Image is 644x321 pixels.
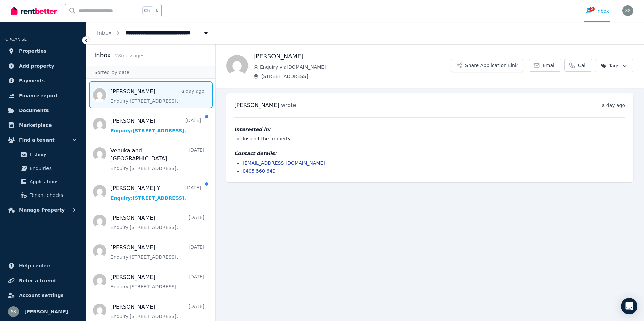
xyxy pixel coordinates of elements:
[8,188,78,202] a: Tenant checks
[97,30,112,36] a: Inbox
[115,53,144,58] span: 28 message s
[621,298,637,314] div: Open Intercom Messenger
[19,47,47,55] span: Properties
[451,59,523,72] button: Share Application Link
[5,118,80,132] a: Marketplace
[5,37,27,42] span: ORGANISE
[253,51,451,61] h1: [PERSON_NAME]
[110,184,201,201] a: [PERSON_NAME] Y[DATE]Enquiry:[STREET_ADDRESS].
[30,151,75,159] span: Listings
[19,262,50,270] span: Help centre
[5,44,80,58] a: Properties
[260,64,451,70] span: Enquiry via [DOMAIN_NAME]
[8,148,78,162] a: Listings
[5,259,80,273] a: Help centre
[601,62,619,69] span: Tags
[30,191,75,199] span: Tenant checks
[602,103,625,108] time: a day ago
[19,121,52,129] span: Marketplace
[11,6,57,16] img: RentBetter
[110,244,204,260] a: [PERSON_NAME][DATE]Enquiry:[STREET_ADDRESS].
[243,168,276,174] a: 0405 560 649
[5,74,80,87] a: Payments
[226,55,248,76] img: Paul
[5,59,80,73] a: Add property
[234,126,625,133] h4: Interested in:
[5,133,80,147] button: Find a tenant
[19,291,64,299] span: Account settings
[5,274,80,287] a: Refer a friend
[585,8,609,14] div: Inbox
[86,66,215,79] div: Sorted by date
[110,214,204,231] a: [PERSON_NAME][DATE]Enquiry:[STREET_ADDRESS].
[234,150,625,157] h4: Contact details:
[281,102,296,108] span: wrote
[564,59,592,72] a: Call
[8,175,78,188] a: Applications
[94,50,111,60] h2: Inbox
[19,136,55,144] span: Find a tenant
[5,203,80,217] button: Manage Property
[156,8,158,13] span: k
[529,59,561,72] a: Email
[243,135,625,142] li: Inspect the property
[24,308,68,316] span: [PERSON_NAME]
[19,92,58,100] span: Finance report
[30,178,75,186] span: Applications
[19,206,65,214] span: Manage Property
[8,162,78,175] a: Enquiries
[110,303,204,320] a: [PERSON_NAME][DATE]Enquiry:[STREET_ADDRESS].
[30,164,75,172] span: Enquiries
[5,289,80,302] a: Account settings
[142,6,153,15] span: Ctrl
[110,87,204,104] a: [PERSON_NAME]a day agoEnquiry:[STREET_ADDRESS].
[86,22,220,44] nav: Breadcrumb
[19,106,49,114] span: Documents
[110,273,204,290] a: [PERSON_NAME][DATE]Enquiry:[STREET_ADDRESS].
[234,102,279,108] span: [PERSON_NAME]
[243,160,325,166] a: [EMAIL_ADDRESS][DOMAIN_NAME]
[589,7,595,11] span: 2
[8,306,19,317] img: Sam Silvestro
[19,62,54,70] span: Add property
[578,62,587,69] span: Call
[261,73,451,80] span: [STREET_ADDRESS]
[19,77,45,85] span: Payments
[543,62,556,69] span: Email
[5,104,80,117] a: Documents
[110,147,204,172] a: Venuka and [GEOGRAPHIC_DATA][DATE]Enquiry:[STREET_ADDRESS].
[110,117,201,134] a: [PERSON_NAME][DATE]Enquiry:[STREET_ADDRESS].
[595,59,633,72] button: Tags
[622,5,633,16] img: Sam Silvestro
[19,277,56,285] span: Refer a friend
[5,89,80,102] a: Finance report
